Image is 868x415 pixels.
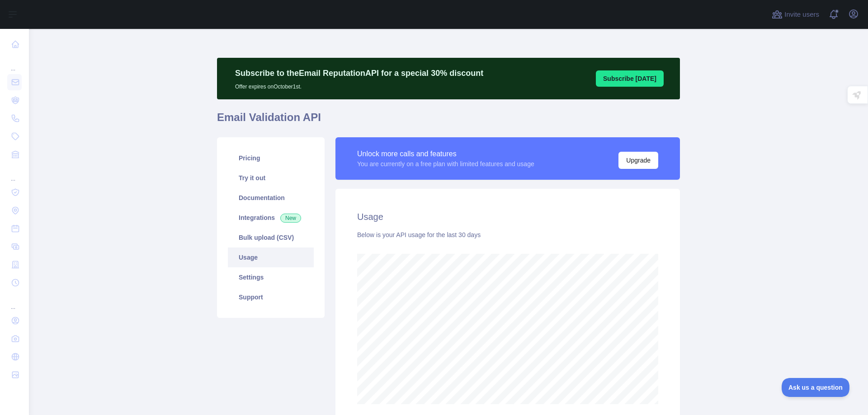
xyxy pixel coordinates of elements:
a: Try it out [228,168,314,188]
span: Invite users [784,9,819,20]
a: Documentation [228,188,314,208]
h2: Usage [357,210,658,223]
div: ... [7,293,22,311]
div: You are currently on a free plan with limited features and usage [357,159,534,168]
div: Unlock more calls and features [357,149,534,159]
button: Subscribe [DATE] [596,70,664,87]
button: Invite users [770,7,821,22]
a: Bulk upload (CSV) [228,228,314,247]
div: ... [7,54,22,72]
div: ... [7,164,22,182]
div: Below is your API usage for the last 30 days [357,230,658,239]
a: Integrations New [228,208,314,228]
h1: Email Validation API [217,110,680,132]
a: Settings [228,267,314,287]
iframe: Toggle Customer Support [782,378,850,397]
a: Usage [228,247,314,267]
button: Upgrade [618,152,658,169]
p: Offer expires on October 1st. [235,79,483,90]
span: New [280,214,301,223]
p: Subscribe to the Email Reputation API for a special 30 % discount [235,67,483,79]
a: Support [228,287,314,307]
a: Pricing [228,148,314,168]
